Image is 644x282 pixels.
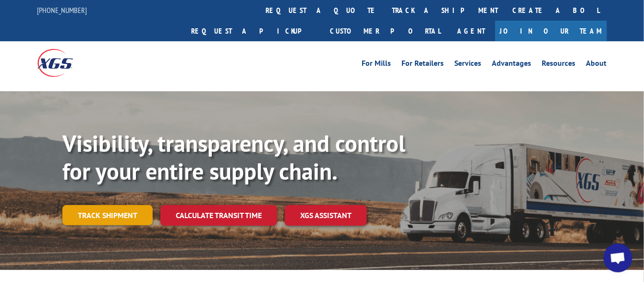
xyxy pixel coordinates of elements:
[285,205,367,226] a: XGS ASSISTANT
[184,21,323,41] a: Request a pickup
[37,5,87,15] a: [PHONE_NUMBER]
[542,60,576,70] a: Resources
[160,205,277,226] a: Calculate transit time
[62,128,405,186] b: Visibility, transparency, and control for your entire supply chain.
[586,60,607,70] a: About
[448,21,495,41] a: Agent
[62,205,153,225] a: Track shipment
[362,60,391,70] a: For Mills
[604,244,632,272] div: Open chat
[495,21,607,41] a: Join Our Team
[323,21,448,41] a: Customer Portal
[402,60,444,70] a: For Retailers
[492,60,532,70] a: Advantages
[455,60,482,70] a: Services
